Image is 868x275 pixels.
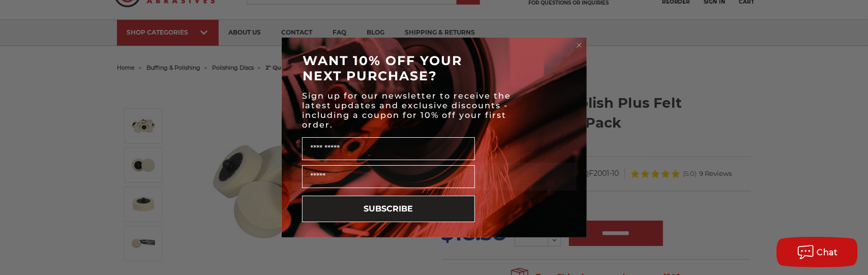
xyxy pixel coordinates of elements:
[302,165,475,188] input: Email
[817,248,838,257] span: Chat
[303,53,463,83] span: WANT 10% OFF YOUR NEXT PURCHASE?
[574,40,584,50] button: Close dialog
[302,196,475,222] button: SUBSCRIBE
[776,237,858,267] button: Chat
[303,91,512,130] span: Sign up for our newsletter to receive the latest updates and exclusive discounts - including a co...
